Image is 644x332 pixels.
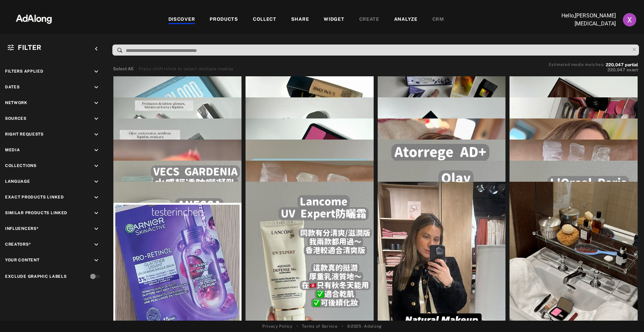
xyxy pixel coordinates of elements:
span: Network [5,100,28,105]
span: Language [5,179,30,184]
button: Select All [113,66,133,72]
span: Media [5,148,20,152]
div: COLLECT [253,16,276,24]
i: keyboard_arrow_down [93,178,100,185]
span: Filters applied [5,69,44,74]
div: Exclude Graphic Labels [5,273,66,279]
span: Filter [18,44,42,52]
span: Estimated media matches: [549,62,604,67]
i: keyboard_arrow_down [93,257,100,264]
button: 220,047partial [606,63,638,67]
span: © 2025 - Adalong [347,323,382,329]
span: Dates [5,85,20,89]
i: keyboard_arrow_down [93,194,100,201]
i: keyboard_arrow_down [93,115,100,122]
div: SHARE [291,16,309,24]
div: WIDGET [324,16,344,24]
a: Terms of Service [302,323,337,329]
button: 220,047exact [549,67,638,73]
i: keyboard_arrow_down [93,147,100,154]
i: keyboard_arrow_down [93,241,100,248]
span: Collections [5,163,37,168]
span: Creators* [5,242,31,247]
div: PRODUCTS [210,16,238,24]
div: CREATE [359,16,379,24]
div: DISCOVER [168,16,195,24]
span: Exact Products Linked [5,195,64,199]
span: 220,047 [606,62,624,67]
span: Influencers* [5,226,39,231]
i: keyboard_arrow_down [93,131,100,138]
i: keyboard_arrow_down [93,162,100,170]
span: • [342,323,343,329]
span: Your Content [5,258,39,262]
img: ACg8ocIeibvRD7J2-IYIk9ydjyA4UE2svsrAW2Q46G6DHbrZKzxTvA=s96-c [623,13,636,26]
i: keyboard_arrow_down [93,225,100,233]
i: keyboard_arrow_down [93,68,100,75]
span: Sources [5,116,26,121]
i: keyboard_arrow_down [93,210,100,217]
span: Right Requests [5,132,44,137]
div: ANALYZE [394,16,418,24]
a: Privacy Policy [262,323,292,329]
p: Hello, [PERSON_NAME][MEDICAL_DATA] [549,12,616,28]
span: 220,047 [607,67,625,72]
div: CRM [432,16,444,24]
div: Press shift+click to select multiple medias [139,66,234,72]
img: 63233d7d88ed69de3c212112c67096b6.png [4,8,63,28]
i: keyboard_arrow_down [93,84,100,91]
i: keyboard_arrow_left [93,45,100,53]
i: keyboard_arrow_down [93,99,100,107]
button: Account settings [621,11,638,28]
span: • [297,323,298,329]
span: Similar Products Linked [5,211,67,215]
